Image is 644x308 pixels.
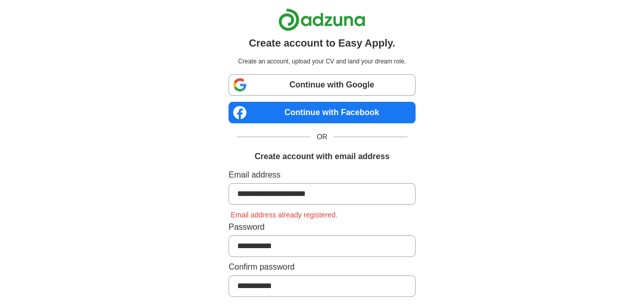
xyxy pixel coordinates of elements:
[310,131,334,142] span: OR
[231,57,413,66] p: Create an account, upload your CV and land your dream role.
[228,211,340,219] span: Email address already registered.
[228,102,416,123] a: Continue with Facebook
[278,8,365,31] img: Adzuna logo
[228,261,416,273] label: Confirm password
[249,35,396,51] h1: Create account to Easy Apply.
[228,74,416,96] a: Continue with Google
[255,150,389,163] h1: Create account with email address
[228,221,416,233] label: Password
[228,169,416,181] label: Email address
